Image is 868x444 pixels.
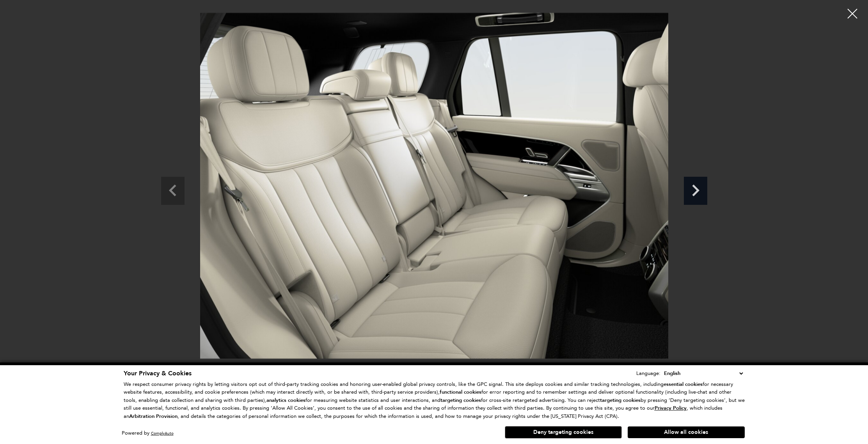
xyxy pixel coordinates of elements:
[664,381,703,388] strong: essential cookies
[505,426,622,439] button: Deny targeting cookies
[129,413,178,420] strong: Arbitration Provision
[684,177,707,205] div: Next slide
[628,426,745,438] button: Allow all cookies
[636,371,660,376] div: Language:
[200,6,668,366] div: 7 / 7
[440,389,481,396] strong: functional cookies
[662,369,745,378] select: Language Select
[114,6,754,366] img: Vehicle Image #61
[440,397,481,404] strong: targeting cookies
[151,431,174,436] a: ComplyAuto
[266,397,305,404] strong: analytics cookies
[122,431,174,436] div: Powered by
[655,405,687,412] u: Privacy Policy
[161,177,185,205] div: Previous slide
[600,397,641,404] strong: targeting cookies
[124,380,745,421] p: We respect consumer privacy rights by letting visitors opt out of third-party tracking cookies an...
[124,369,192,378] span: Your Privacy & Cookies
